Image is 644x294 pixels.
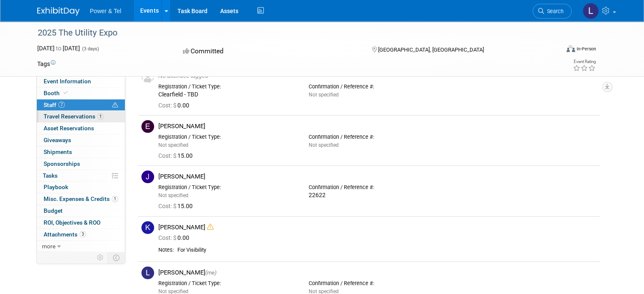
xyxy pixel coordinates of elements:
a: Shipments [37,146,125,158]
div: Registration / Ticket Type: [158,134,296,140]
td: Toggle Event Tabs [108,252,125,263]
a: Staff7 [37,99,125,111]
span: Staff [44,102,65,108]
a: more [37,241,125,252]
span: Tasks [43,172,58,179]
span: (me) [205,269,216,276]
div: Registration / Ticket Type: [158,184,296,191]
div: Event Rating [573,60,596,64]
img: Format-Inperson.png [567,45,575,52]
img: Unassigned-User-Icon.png [141,70,154,83]
span: Not specified [309,142,339,148]
span: Cost: $ [158,203,177,209]
div: Notes: [158,247,174,253]
a: Giveaways [37,135,125,146]
span: [DATE] [DATE] [37,45,80,52]
div: In-Person [576,46,596,52]
a: Playbook [37,181,125,193]
img: L.jpg [141,267,154,279]
span: ROI, Objectives & ROO [44,219,100,226]
span: Not specified [309,92,339,98]
a: Sponsorships [37,158,125,170]
a: Event Information [37,76,125,87]
span: Giveaways [44,137,71,143]
span: Budget [44,207,63,214]
a: Attachments3 [37,229,125,240]
i: Booth reservation complete [64,91,68,95]
span: 15.00 [158,152,196,159]
span: 0.00 [158,102,193,109]
a: Asset Reservations [37,123,125,134]
div: Event Format [514,44,596,57]
span: Playbook [44,184,68,190]
span: to [55,45,63,52]
span: Attachments [44,231,86,238]
div: Registration / Ticket Type: [158,83,296,90]
span: (3 days) [81,46,99,52]
span: Not specified [158,192,188,198]
span: [GEOGRAPHIC_DATA], [GEOGRAPHIC_DATA] [378,47,484,53]
a: ROI, Objectives & ROO [37,217,125,228]
img: J.jpg [141,170,154,183]
a: Tasks [37,170,125,181]
td: Tags [37,60,55,68]
span: Cost: $ [158,102,177,109]
span: Sponsorships [44,160,80,167]
div: Clearfield - TBD [158,91,296,99]
span: Asset Reservations [44,125,94,132]
i: Double-book Warning! [207,224,213,230]
a: Travel Reservations1 [37,111,125,122]
img: ExhibitDay [37,7,80,16]
a: Budget [37,205,125,217]
span: Shipments [44,148,72,155]
div: Committed [180,44,358,59]
a: Search [533,4,572,19]
img: Lydia Lott [583,3,599,19]
span: 0.00 [158,234,193,241]
span: Event Information [44,78,91,85]
div: Confirmation / Reference #: [309,83,446,90]
a: Misc. Expenses & Credits1 [37,193,125,205]
a: Booth [37,88,125,99]
span: Search [544,8,564,14]
div: Confirmation / Reference #: [309,280,446,287]
div: For Visibility [177,247,597,254]
span: more [42,243,55,250]
div: [PERSON_NAME] [158,223,597,231]
span: 1 [112,196,118,202]
span: 1 [97,113,104,120]
div: Confirmation / Reference #: [309,134,446,140]
img: E.jpg [141,120,154,133]
span: 7 [58,102,65,108]
div: Registration / Ticket Type: [158,280,296,287]
img: K.jpg [141,221,154,234]
span: Travel Reservations [44,113,104,120]
div: 2025 The Utility Expo [35,25,549,41]
span: Power & Tel [90,8,121,14]
div: [PERSON_NAME] [158,269,597,277]
div: [PERSON_NAME] [158,173,597,181]
span: Potential Scheduling Conflict -- at least one attendee is tagged in another overlapping event. [112,102,118,109]
td: Personalize Event Tab Strip [93,252,108,263]
span: Cost: $ [158,234,177,241]
span: Booth [44,90,69,96]
span: Not specified [158,142,188,148]
span: 3 [80,231,86,237]
div: 22622 [309,192,446,199]
div: Confirmation / Reference #: [309,184,446,191]
span: 15.00 [158,203,196,209]
div: [PERSON_NAME] [158,122,597,130]
span: Misc. Expenses & Credits [44,195,118,202]
span: Cost: $ [158,152,177,159]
